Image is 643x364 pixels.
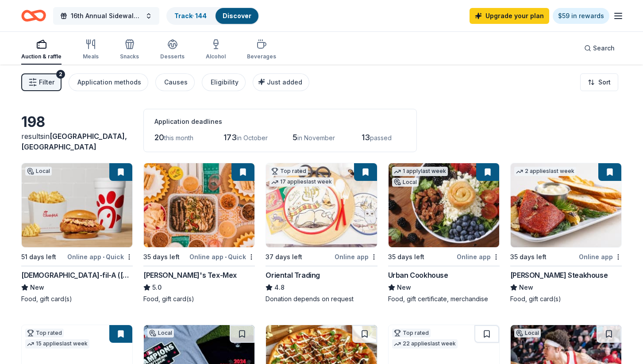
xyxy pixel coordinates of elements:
span: 13 [362,133,370,142]
div: Top rated [392,329,431,337]
button: Alcohol [206,35,226,65]
div: 15 applies last week [25,339,89,349]
div: Local [514,329,541,337]
div: Food, gift card(s) [21,295,133,303]
div: Urban Cookhouse [388,270,448,280]
div: Alcohol [206,53,226,60]
button: Search [577,39,622,57]
div: Local [25,167,52,176]
div: Local [392,178,419,187]
div: [PERSON_NAME] Steakhouse [510,270,608,280]
div: [DEMOGRAPHIC_DATA]-fil-A ([PERSON_NAME]) [21,270,133,280]
span: New [30,282,44,293]
div: Online app Quick [189,251,255,262]
div: Desserts [160,53,185,60]
div: 51 days left [21,252,56,262]
span: 5.0 [152,282,162,293]
div: 198 [21,113,133,131]
img: Image for Chuy's Tex-Mex [144,163,254,247]
img: Image for Oriental Trading [266,163,377,247]
a: Image for Chuy's Tex-Mex35 days leftOnline app•Quick[PERSON_NAME]'s Tex-Mex5.0Food, gift card(s) [143,163,255,303]
button: Eligibility [202,73,246,91]
a: Home [21,5,46,26]
span: in October [237,134,268,142]
a: Image for Oriental TradingTop rated17 applieslast week37 days leftOnline appOriental Trading4.8Do... [266,163,377,303]
button: Sort [580,73,618,91]
span: • [225,253,227,261]
span: in [21,132,127,151]
img: Image for Perry's Steakhouse [511,163,621,247]
div: Meals [83,53,99,60]
span: [GEOGRAPHIC_DATA], [GEOGRAPHIC_DATA] [21,132,127,151]
div: Top rated [25,329,64,337]
div: Auction & raffle [21,53,62,60]
div: 22 applies last week [392,339,458,349]
span: 4.8 [274,282,285,293]
div: 35 days left [510,252,547,262]
div: 37 days left [266,252,302,262]
span: New [519,282,533,293]
div: Top rated [270,167,308,176]
button: Snacks [120,35,139,65]
div: 2 [56,70,65,79]
span: Sort [598,77,611,88]
img: Image for Urban Cookhouse [389,163,499,247]
button: Desserts [160,35,185,65]
span: in November [297,134,335,142]
span: Just added [267,78,302,86]
button: Just added [253,73,309,91]
div: Food, gift card(s) [143,295,255,303]
div: Online app Quick [67,251,133,262]
div: Local [147,329,174,337]
div: Oriental Trading [266,270,320,280]
button: Meals [83,35,99,65]
div: Online app [579,251,622,262]
a: $59 in rewards [553,8,609,24]
button: Beverages [247,35,276,65]
span: 20 [154,133,164,142]
span: 16th Annual Sidewalk's 10k Party [71,11,142,21]
a: Upgrade your plan [470,8,549,24]
span: passed [370,134,392,142]
a: Image for Urban Cookhouse1 applylast weekLocal35 days leftOnline appUrban CookhouseNewFood, gift ... [388,163,500,303]
button: 16th Annual Sidewalk's 10k Party [53,7,159,25]
span: Filter [39,77,54,88]
div: results [21,131,133,152]
button: Filter2 [21,73,62,91]
div: [PERSON_NAME]'s Tex-Mex [143,270,237,280]
div: Causes [164,77,188,88]
button: Causes [155,73,195,91]
a: Track· 144 [174,12,207,19]
button: Auction & raffle [21,35,62,65]
span: this month [164,134,193,142]
div: 17 applies last week [270,177,334,187]
div: 35 days left [143,252,180,262]
div: Food, gift certificate, merchandise [388,295,500,303]
div: Application deadlines [154,116,406,127]
div: 2 applies last week [514,167,576,176]
span: Search [593,43,615,54]
div: Snacks [120,53,139,60]
button: Track· 144Discover [166,7,259,25]
div: 35 days left [388,252,424,262]
a: Image for Chick-fil-A (Hoover)Local51 days leftOnline app•Quick[DEMOGRAPHIC_DATA]-fil-A ([PERSON_... [21,163,133,303]
span: New [397,282,411,293]
div: Beverages [247,53,276,60]
div: 1 apply last week [392,167,448,176]
div: Application methods [77,77,141,88]
div: Food, gift card(s) [510,295,622,303]
div: Donation depends on request [266,295,377,303]
button: Application methods [69,73,148,91]
a: Image for Perry's Steakhouse2 applieslast week35 days leftOnline app[PERSON_NAME] SteakhouseNewFo... [510,163,622,303]
span: 5 [293,133,297,142]
span: • [103,253,104,261]
img: Image for Chick-fil-A (Hoover) [22,163,132,247]
a: Discover [223,12,251,19]
span: 173 [223,133,237,142]
div: Online app [457,251,500,262]
div: Online app [335,251,377,262]
div: Eligibility [211,77,239,88]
